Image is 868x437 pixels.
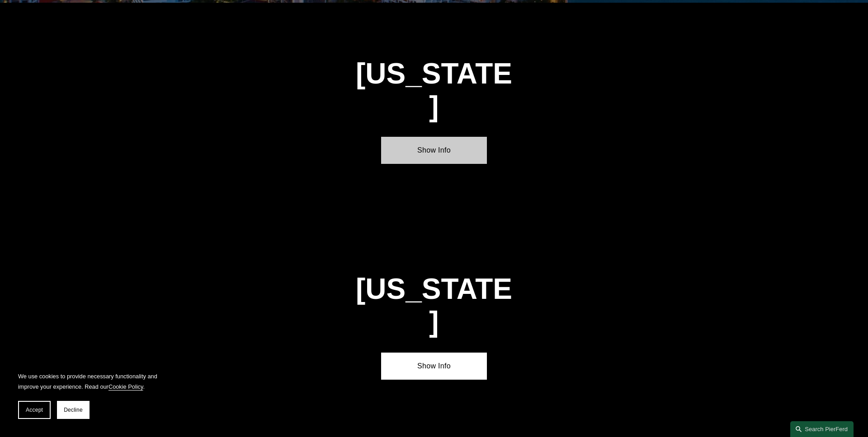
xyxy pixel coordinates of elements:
section: Cookie banner [9,362,172,428]
button: Accept [18,401,51,419]
p: We use cookies to provide necessary functionality and improve your experience. Read our . [18,371,163,392]
span: Decline [64,407,83,413]
span: Accept [26,407,43,413]
h1: [US_STATE] [355,273,513,339]
h1: [US_STATE] [355,57,513,123]
a: Search this site [790,421,854,437]
a: Show Info [381,137,486,164]
a: Cookie Policy [108,383,143,390]
button: Decline [57,401,90,419]
a: Show Info [381,353,486,380]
